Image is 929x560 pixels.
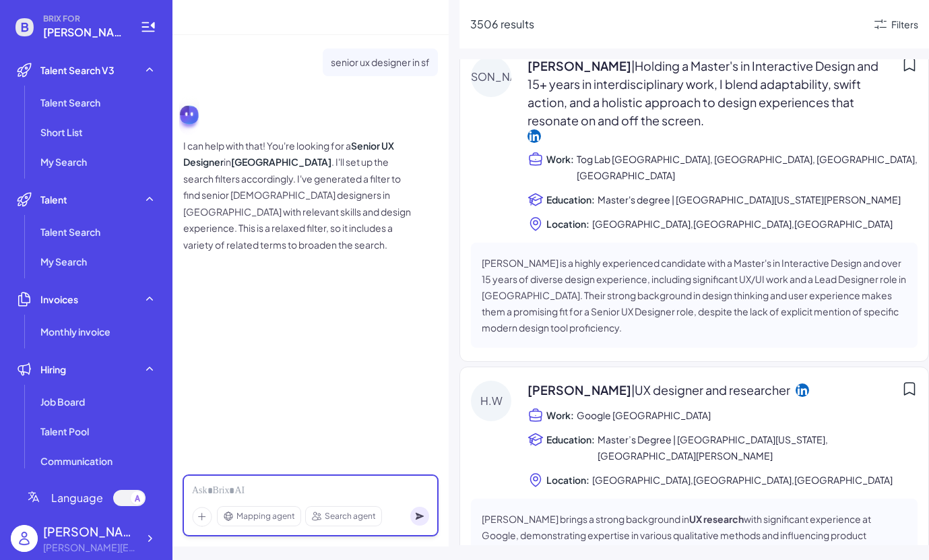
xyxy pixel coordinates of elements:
span: Hiring [40,363,66,376]
span: Location: [546,217,589,230]
span: My Search [40,255,87,268]
span: 3506 results [470,17,534,31]
div: Filters [891,18,918,32]
p: senior ux designer in sf [331,54,430,71]
span: Work: [546,408,574,422]
span: Search agent [325,510,376,522]
div: [PERSON_NAME] [471,57,511,97]
strong: [GEOGRAPHIC_DATA] [231,156,331,168]
span: | UX designer and researcher [631,382,790,398]
span: Monthly invoice [40,325,110,338]
span: Invoices [40,292,78,306]
span: Talent Pool [40,425,89,438]
span: Language [51,490,103,506]
p: I can help with that! You're looking for a in . I'll set up the search filters accordingly. I've ... [183,137,412,253]
span: Google [GEOGRAPHIC_DATA] [577,407,711,423]
span: Mapping agent [236,510,295,522]
span: Location: [546,473,589,487]
span: My Search [40,155,87,168]
span: Short List [40,125,83,139]
p: [PERSON_NAME] is a highly experienced candidate with a Master's in Interactive Design and over 15... [482,255,907,336]
span: [PERSON_NAME] [527,381,790,399]
span: [PERSON_NAME] [527,57,896,129]
span: Master's degree | [GEOGRAPHIC_DATA][US_STATE][PERSON_NAME] [598,191,901,208]
span: Job Board [40,395,85,408]
span: Talent Search [40,96,100,109]
div: fiona.jjsun@gmail.com [43,540,137,555]
div: H.W [471,381,511,421]
span: [GEOGRAPHIC_DATA],[GEOGRAPHIC_DATA],[GEOGRAPHIC_DATA] [592,472,893,488]
img: user_logo.png [11,525,38,552]
span: fiona.jjsun@gmail.com [43,24,124,40]
span: Master’s Degree | [GEOGRAPHIC_DATA][US_STATE], [GEOGRAPHIC_DATA][PERSON_NAME] [598,431,918,464]
strong: UX research [689,513,744,525]
span: [GEOGRAPHIC_DATA],[GEOGRAPHIC_DATA],[GEOGRAPHIC_DATA] [592,216,893,232]
span: Talent [40,193,67,206]
span: Education: [546,433,595,446]
span: Tog Lab [GEOGRAPHIC_DATA], [GEOGRAPHIC_DATA], [GEOGRAPHIC_DATA], [GEOGRAPHIC_DATA] [577,151,918,183]
span: Work: [546,152,574,166]
span: Talent Search [40,225,100,239]
div: Fiona Sun [43,522,137,540]
span: Communication [40,454,113,468]
span: Education: [546,193,595,206]
span: Talent Search V3 [40,63,115,77]
span: BRIX FOR [43,13,124,24]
